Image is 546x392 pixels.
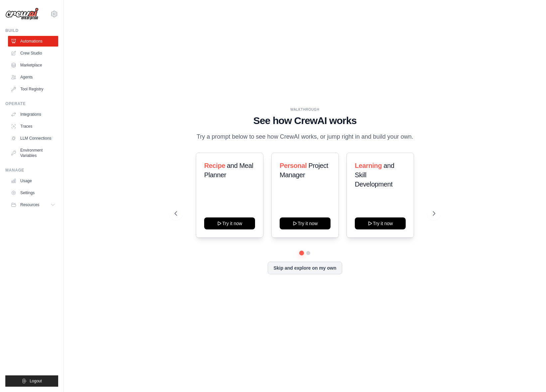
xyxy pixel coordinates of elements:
span: Personal [280,162,307,169]
span: and Meal Planner [204,162,253,179]
img: Logo [5,8,39,20]
a: Usage [8,176,58,186]
div: Operate [5,101,58,106]
a: Environment Variables [8,145,58,161]
button: Logout [5,375,58,387]
a: Marketplace [8,60,58,70]
button: Skip and explore on my own [268,262,342,274]
a: Traces [8,121,58,132]
a: Integrations [8,109,58,120]
span: Recipe [204,162,225,169]
button: Try it now [355,217,406,229]
a: Crew Studio [8,48,58,59]
a: Agents [8,72,58,82]
iframe: Chat Widget [513,360,546,392]
button: Resources [8,199,58,210]
div: Build [5,28,58,33]
a: Settings [8,188,58,198]
a: LLM Connections [8,133,58,144]
span: Logout [30,378,42,384]
span: and Skill Development [355,162,394,188]
button: Try it now [204,217,255,229]
span: Project Manager [280,162,328,179]
span: Learning [355,162,382,169]
h1: See how CrewAI works [175,115,435,127]
span: Resources [20,202,39,207]
div: WALKTHROUGH [175,107,435,112]
a: Automations [8,36,58,47]
button: Try it now [280,217,331,229]
a: Tool Registry [8,84,58,94]
div: Manage [5,168,58,173]
p: Try a prompt below to see how CrewAI works, or jump right in and build your own. [193,132,417,142]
